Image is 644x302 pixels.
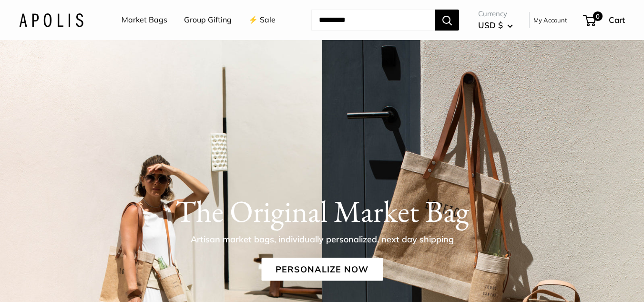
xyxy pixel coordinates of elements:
a: Personalize Now [261,258,383,281]
a: ⚡️ Sale [248,13,276,27]
a: Market Bags [122,13,167,27]
a: 0 Cart [584,12,625,28]
img: Apolis [19,13,83,27]
span: Cart [609,15,625,25]
span: USD $ [478,20,503,30]
span: 0 [593,11,603,21]
a: Group Gifting [184,13,232,27]
p: Artisan market bags, individually personalized, next day shipping [167,233,477,246]
span: Currency [478,7,513,21]
button: USD $ [478,18,513,33]
button: Search [435,10,459,31]
a: My Account [533,14,567,26]
h1: The Original Market Bag [19,193,625,229]
input: Search... [311,10,435,31]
